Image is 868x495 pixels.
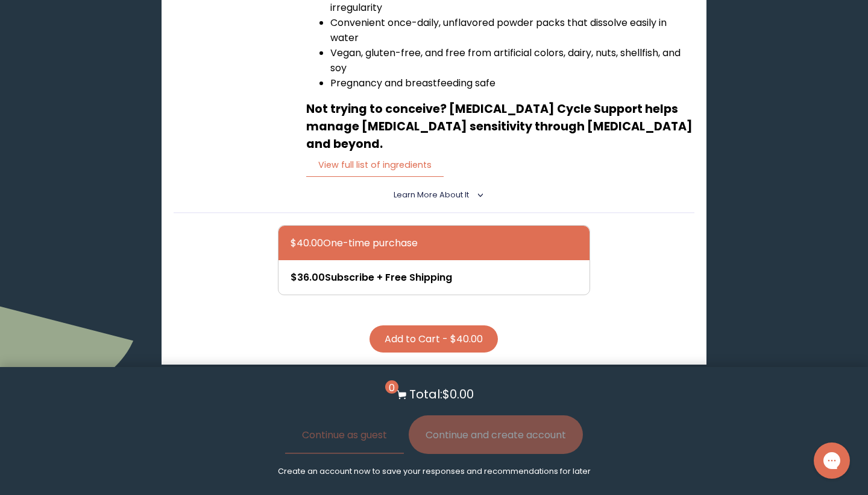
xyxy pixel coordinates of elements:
[330,45,694,75] li: Vegan, gluten-free, and free from artificial colors, dairy, nuts, shellfish, and soy
[285,415,404,454] button: Continue as guest
[409,415,583,454] button: Continue and create account
[278,466,591,477] p: Create an account now to save your responses and recommendations for later
[306,100,694,153] h3: Not trying to conceive? [MEDICAL_DATA] Cycle Support helps manage [MEDICAL_DATA] sensitivity thro...
[808,438,856,483] iframe: Gorgias live chat messenger
[409,385,474,403] p: Total: $0.00
[473,192,483,198] i: <
[370,325,498,353] button: Add to Cart - $40.00
[330,75,694,91] li: Pregnancy and breastfeeding safe
[385,380,398,394] span: 0
[394,190,475,200] summary: Learn More About it <
[394,190,469,200] span: Learn More About it
[306,153,444,177] button: View full list of ingredients
[330,15,694,45] li: Convenient once-daily, unflavored powder packs that dissolve easily in water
